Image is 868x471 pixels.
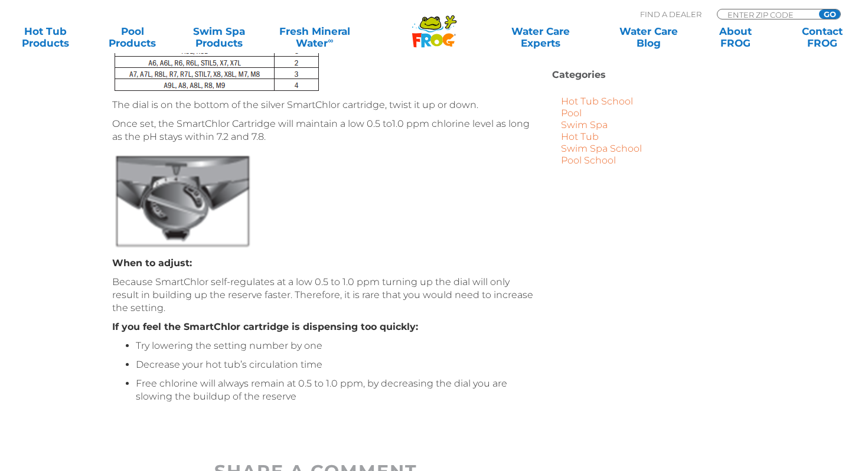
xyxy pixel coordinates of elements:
[112,257,192,269] strong: When to adjust:
[99,25,166,49] a: PoolProducts
[185,25,253,49] a: Swim SpaProducts
[272,25,357,49] a: Fresh MineralWater∞
[561,119,608,130] a: Swim Spa
[112,321,418,332] strong: If you feel the SmartChlor cartridge is dispensing too quickly:
[561,96,633,107] a: Hot Tub School
[561,143,642,154] a: Swim Spa School
[726,9,806,19] input: Zip Code Form
[552,69,788,81] h2: Categories
[701,25,769,49] a: AboutFROG
[136,358,537,371] li: Decrease your hot tub’s circulation time
[819,9,840,19] input: GO
[136,339,537,352] li: Try lowering the setting number by one
[561,107,582,119] a: Pool
[640,9,701,19] p: Find A Dealer
[12,25,79,49] a: Hot TubProducts
[112,117,537,143] p: Once set, the SmartChlor Cartridge will maintain a low 0.5 to1.0 ppm chlorine level as long as th...
[486,25,596,49] a: Water CareExperts
[615,25,682,49] a: Water CareBlog
[328,36,333,45] sup: ∞
[789,25,856,49] a: ContactFROG
[561,131,599,142] a: Hot Tub
[112,276,537,315] p: Because SmartChlor self-regulates at a low 0.5 to 1.0 ppm turning up the dial will only result in...
[112,99,537,112] p: The dial is on the bottom of the silver SmartChlor cartridge, twist it up or down.
[561,155,616,166] a: Pool School
[136,377,537,403] li: Free chlorine will always remain at 0.5 to 1.0 ppm, by decreasing the dial you are slowing the bu...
